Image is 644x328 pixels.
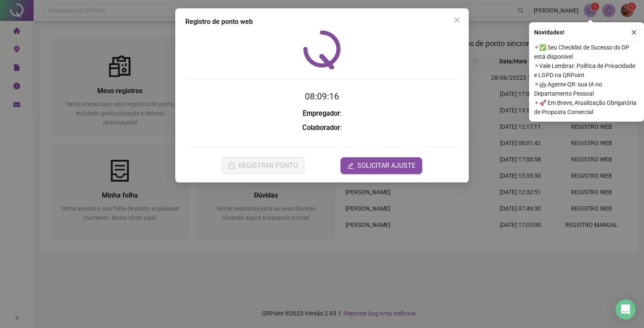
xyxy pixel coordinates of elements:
[615,299,636,320] div: Open Intercom Messenger
[534,43,639,61] span: ⚬ ✅ Seu Checklist de Sucesso do DP está disponível
[347,162,354,169] span: edit
[340,157,422,174] button: editSOLICITAR AJUSTE
[534,61,639,80] span: ⚬ Vale Lembrar: Política de Privacidade e LGPD na QRPoint
[185,108,459,119] h3: :
[534,28,564,37] span: Novidades !
[185,17,459,27] div: Registro de ponto web
[450,13,464,27] button: Close
[534,98,639,117] span: ⚬ 🚀 Em Breve, Atualização Obrigatória de Proposta Comercial
[631,29,637,35] span: close
[222,157,304,174] button: REGISTRAR PONTO
[534,80,639,98] span: ⚬ 🤖 Agente QR: sua IA no Departamento Pessoal
[305,91,339,102] time: 08:09:16
[302,124,340,132] strong: Colaborador
[303,30,341,69] img: QRPoint
[303,109,340,117] strong: Empregador
[357,161,415,171] span: SOLICITAR AJUSTE
[185,122,459,133] h3: :
[454,17,460,23] span: close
